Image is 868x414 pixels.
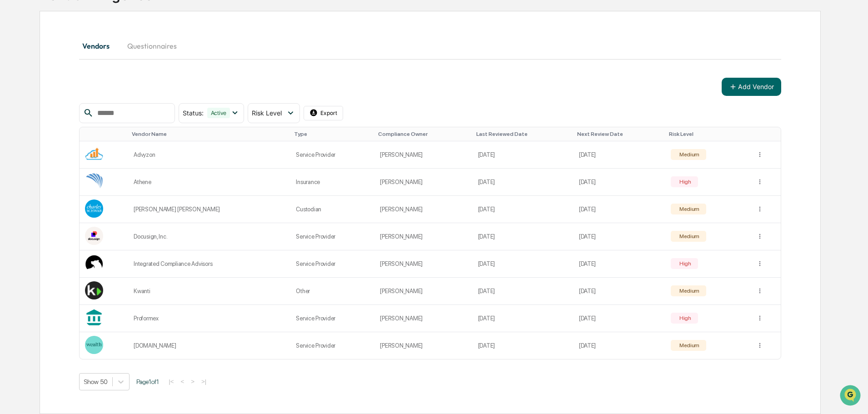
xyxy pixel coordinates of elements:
div: Integrated Compliance Advisors [134,260,285,267]
td: Service Provider [290,250,374,278]
td: [DATE] [574,169,665,196]
div: High [678,260,691,267]
img: Vendor Logo [85,336,103,354]
span: Page 1 of 1 [136,378,159,385]
button: < [178,378,187,385]
td: Service Provider [290,305,374,332]
td: Custodian [290,196,374,223]
td: [PERSON_NAME] [374,141,472,169]
td: [DATE] [574,196,665,223]
div: 🖐️ [9,115,16,123]
button: Vendors [79,35,120,57]
td: [DATE] [473,196,574,223]
div: Medium [678,206,699,212]
div: Toggle SortBy [294,131,371,137]
button: |< [166,378,176,385]
td: Other [290,278,374,305]
img: Vendor Logo [85,281,103,299]
img: Vendor Logo [85,200,103,218]
td: Service Provider [290,223,374,250]
td: [PERSON_NAME] [374,169,472,196]
span: Pylon [90,154,110,161]
td: [DATE] [473,250,574,278]
div: Toggle SortBy [669,131,747,137]
div: 🔎 [9,133,16,140]
td: [PERSON_NAME] [374,332,472,359]
div: Proformex [134,315,285,322]
td: [DATE] [473,305,574,332]
div: Medium [678,342,699,349]
a: 🖐️Preclearance [5,111,62,127]
button: Export [304,106,344,120]
td: [DATE] [574,332,665,359]
td: [DATE] [473,169,574,196]
div: Toggle SortBy [758,131,778,137]
div: Toggle SortBy [87,131,125,137]
button: Add Vendor [722,78,781,96]
td: [DATE] [473,223,574,250]
div: Toggle SortBy [378,131,469,137]
span: Status : [183,109,204,117]
img: Vendor Logo [85,227,103,245]
div: We're available if you need us! [31,79,115,86]
td: Service Provider [290,141,374,169]
div: Medium [678,151,699,158]
p: How can we help? [9,19,165,34]
div: Toggle SortBy [577,131,662,137]
a: Powered byPylon [64,154,110,161]
button: Start new chat [155,72,165,83]
span: Data Lookup [18,132,57,141]
td: [PERSON_NAME] [374,196,472,223]
td: [DATE] [473,141,574,169]
td: [DATE] [574,223,665,250]
img: Vendor Logo [85,254,103,272]
div: Docusign, Inc. [134,233,285,240]
td: Service Provider [290,332,374,359]
td: [DATE] [574,278,665,305]
img: Vendor Logo [85,145,103,163]
td: [DATE] [574,305,665,332]
button: Questionnaires [120,35,184,57]
td: [PERSON_NAME] [374,305,472,332]
td: [DATE] [473,278,574,305]
button: >| [199,378,209,385]
div: Medium [678,288,699,294]
button: > [188,378,197,385]
input: Clear [24,41,150,51]
td: Insurance [290,169,374,196]
div: Toggle SortBy [132,131,287,137]
td: [PERSON_NAME] [374,278,472,305]
div: secondary tabs example [79,35,781,57]
div: Active [207,108,230,118]
a: 🔎Data Lookup [5,128,61,145]
iframe: Open customer support [839,384,863,409]
div: [PERSON_NAME] [PERSON_NAME] [134,206,285,213]
div: Kwanti [134,288,285,294]
div: High [678,315,691,321]
img: Vendor Logo [85,172,103,190]
span: Risk Level [252,109,282,117]
img: 1746055101610-c473b297-6a78-478c-a979-82029cc54cd1 [9,70,25,86]
td: [DATE] [473,332,574,359]
div: Start new chat [31,70,149,79]
div: Advyzon [134,151,285,158]
td: [DATE] [574,250,665,278]
td: [DATE] [574,141,665,169]
a: 🗄️Attestations [62,111,116,127]
span: Attestations [75,115,113,124]
div: [DOMAIN_NAME] [134,342,285,349]
div: Medium [678,233,699,239]
div: Toggle SortBy [476,131,570,137]
td: [PERSON_NAME] [374,223,472,250]
span: Preclearance [18,115,59,124]
td: [PERSON_NAME] [374,250,472,278]
div: Athene [134,179,285,185]
div: 🗄️ [66,115,73,123]
div: High [678,179,691,185]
